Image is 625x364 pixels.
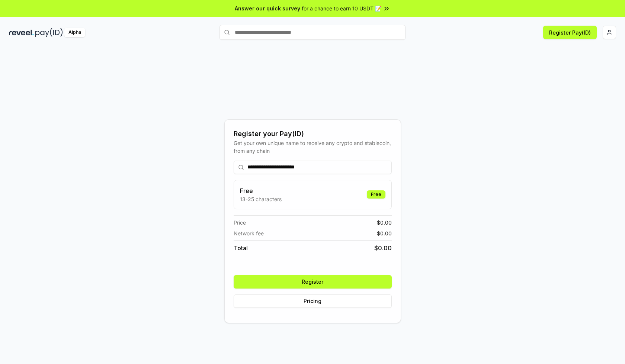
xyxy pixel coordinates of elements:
span: Network fee [234,229,264,237]
button: Register Pay(ID) [543,26,597,39]
span: $ 0.00 [377,229,392,237]
span: Price [234,219,246,226]
div: Get your own unique name to receive any crypto and stablecoin, from any chain [234,139,392,155]
img: reveel_dark [9,28,34,37]
div: Register your Pay(ID) [234,129,392,139]
div: Alpha [64,28,85,37]
button: Register [234,275,392,289]
button: Pricing [234,294,392,308]
span: Answer our quick survey [235,4,300,12]
span: $ 0.00 [374,244,392,252]
span: for a chance to earn 10 USDT 📝 [302,4,381,12]
h3: Free [240,186,282,195]
span: $ 0.00 [377,219,392,226]
p: 13-25 characters [240,195,282,203]
span: Total [234,244,248,252]
img: pay_id [35,28,63,37]
div: Free [367,190,385,199]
